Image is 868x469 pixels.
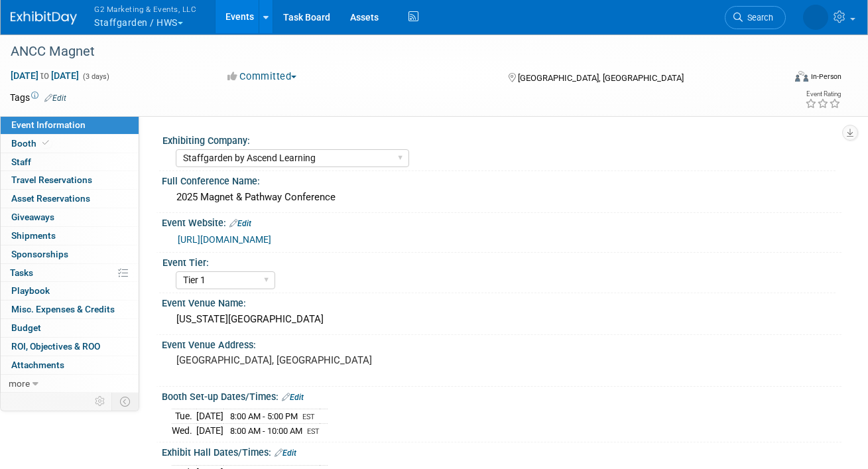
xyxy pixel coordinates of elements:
[11,193,90,204] span: Asset Reservations
[1,190,139,208] a: Asset Reservations
[196,423,223,437] td: [DATE]
[1,153,139,171] a: Staff
[11,322,41,333] span: Budget
[11,249,68,259] span: Sponsorships
[1,227,139,245] a: Shipments
[11,230,56,241] span: Shipments
[11,360,64,370] span: Attachments
[725,6,786,29] a: Search
[11,212,54,222] span: Giveaways
[275,448,296,458] a: Edit
[11,138,52,149] span: Booth
[176,354,430,366] pre: [GEOGRAPHIC_DATA], [GEOGRAPHIC_DATA]
[230,411,298,421] span: 8:00 AM - 5:00 PM
[162,335,841,352] div: Event Venue Address:
[1,208,139,226] a: Giveaways
[282,393,304,402] a: Edit
[10,70,80,82] span: [DATE] [DATE]
[112,393,139,410] td: Toggle Event Tabs
[172,309,832,330] div: [US_STATE][GEOGRAPHIC_DATA]
[810,72,841,82] div: In-Person
[307,427,320,436] span: EST
[1,301,139,318] a: Misc. Expenses & Credits
[1,264,139,282] a: Tasks
[42,139,49,147] i: Booth reservation complete
[1,282,139,300] a: Playbook
[1,319,139,337] a: Budget
[162,442,841,460] div: Exhibit Hall Dates/Times:
[803,5,828,30] img: Nora McQuillan
[6,40,771,64] div: ANCC Magnet
[11,341,100,352] span: ROI, Objectives & ROO
[1,245,139,263] a: Sponsorships
[10,91,66,104] td: Tags
[162,387,841,404] div: Booth Set-up Dates/Times:
[178,234,271,245] a: [URL][DOMAIN_NAME]
[1,171,139,189] a: Travel Reservations
[162,131,836,147] div: Exhibiting Company:
[38,70,51,81] span: to
[172,409,196,424] td: Tue.
[1,116,139,134] a: Event Information
[223,70,302,84] button: Committed
[11,119,86,130] span: Event Information
[11,285,50,296] span: Playbook
[795,71,808,82] img: Format-Inperson.png
[10,267,33,278] span: Tasks
[1,338,139,356] a: ROI, Objectives & ROO
[11,157,31,167] span: Staff
[719,69,841,89] div: Event Format
[162,213,841,230] div: Event Website:
[1,135,139,153] a: Booth
[162,293,841,310] div: Event Venue Name:
[94,2,196,16] span: G2 Marketing & Events, LLC
[196,409,223,424] td: [DATE]
[302,413,315,421] span: EST
[89,393,112,410] td: Personalize Event Tab Strip
[11,11,77,25] img: ExhibitDay
[1,375,139,393] a: more
[518,73,684,83] span: [GEOGRAPHIC_DATA], [GEOGRAPHIC_DATA]
[172,423,196,437] td: Wed.
[162,171,841,188] div: Full Conference Name:
[82,72,109,81] span: (3 days)
[162,253,836,269] div: Event Tier:
[229,219,251,228] a: Edit
[1,356,139,374] a: Attachments
[44,94,66,103] a: Edit
[743,13,773,23] span: Search
[805,91,841,98] div: Event Rating
[9,378,30,389] span: more
[11,174,92,185] span: Travel Reservations
[230,426,302,436] span: 8:00 AM - 10:00 AM
[11,304,115,314] span: Misc. Expenses & Credits
[172,187,832,208] div: 2025 Magnet & Pathway Conference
